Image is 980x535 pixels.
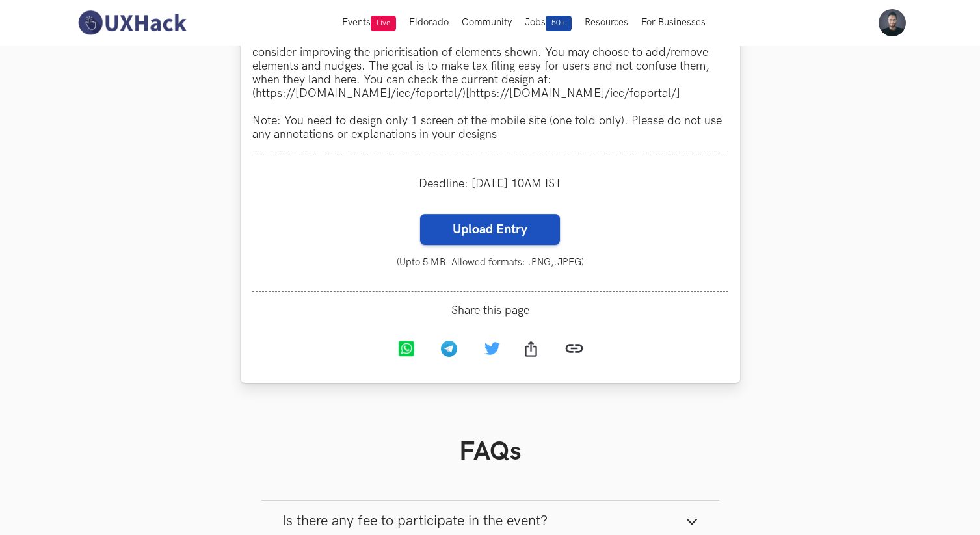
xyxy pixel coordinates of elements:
[546,16,572,31] span: 50+
[252,257,728,268] small: (Upto 5 MB. Allowed formats: .PNG,.JPEG)
[387,331,430,370] a: Whatsapp
[430,331,473,370] a: Telegram
[261,436,719,467] h1: FAQs
[398,341,414,357] img: Whatsapp
[420,214,560,245] label: Upload Entry
[282,512,548,530] span: Is there any fee to participate in the event?
[879,9,906,36] img: Your profile pic
[252,304,728,317] span: Share this page
[371,16,396,31] span: Live
[441,341,457,357] img: Telegram
[512,331,555,370] a: Share
[74,9,190,36] img: UXHack-logo.png
[252,165,728,202] div: Deadline: [DATE] 10AM IST
[525,341,536,357] img: Share
[555,329,594,371] a: Copy link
